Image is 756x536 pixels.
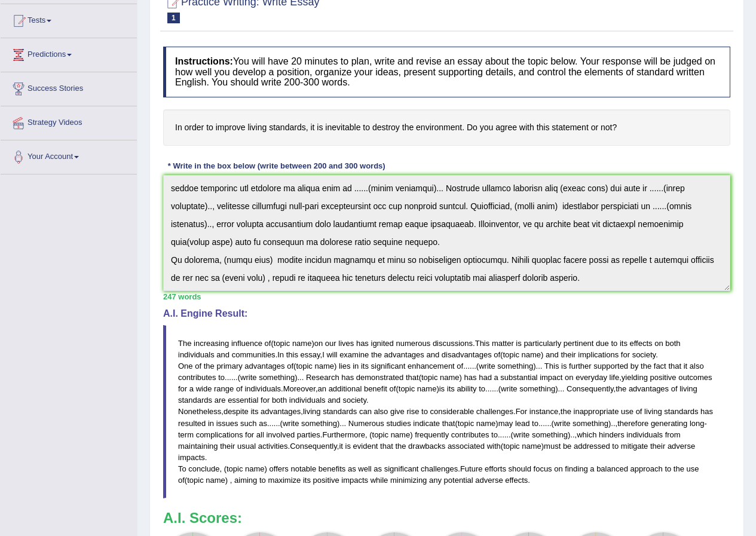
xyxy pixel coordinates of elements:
span: In [277,350,284,359]
span: additional [329,384,362,393]
span: the [674,464,684,473]
span: the [395,442,406,451]
span: Possible typo: you repeated a whitespace (did you mean: ) [413,430,415,439]
span: pertinent [564,339,594,348]
span: significant [384,464,419,473]
span: effects [505,476,528,485]
span: fact [654,362,666,370]
span: use [621,407,633,416]
span: use [687,464,699,473]
span: of [457,362,463,370]
span: Put a space after the comma, but not before the comma. (did you mean: ,) [230,476,232,485]
span: which [577,430,596,439]
span: Consider using the typographical ellipsis character here instead. (did you mean: …) [344,419,347,428]
span: essential [228,396,258,405]
span: offers [270,464,289,473]
span: impact [540,373,562,382]
div: 247 words [163,291,730,302]
span: Consider using the typographical ellipsis character here instead. (did you mean: …) [558,384,561,393]
span: impacts [178,453,205,462]
span: is [345,442,351,451]
span: wide [196,384,212,393]
span: society [342,396,366,405]
span: may [498,419,513,428]
span: associated [448,442,485,451]
span: maintaining [178,442,218,451]
span: the [641,362,651,370]
span: indicate [413,419,440,428]
span: on [654,339,663,348]
span: with [487,442,501,451]
span: due [596,339,609,348]
span: the [204,362,215,370]
span: This [475,339,490,348]
a: Your Account [1,140,137,170]
span: matter [492,339,514,348]
span: their [650,442,665,451]
span: and [546,350,559,359]
span: One [178,362,193,370]
span: benefits [319,464,346,473]
span: also [374,407,388,416]
span: write [283,419,299,428]
span: challenges [421,464,458,473]
span: To [178,464,186,473]
span: of [287,362,293,370]
span: its [620,339,628,348]
span: will [326,350,337,359]
a: Strategy Videos [1,106,137,136]
h4: A.I. Engine Result: [163,308,730,319]
span: disadvantages [442,350,492,359]
span: living [303,407,321,416]
span: positive [313,476,339,485]
span: such [240,419,256,428]
span: Consider using the typographical ellipsis character here instead. (did you mean: …) [536,362,538,370]
span: Consider using the typographical ellipsis character here instead. (did you mean: …) [299,373,302,382]
span: parties [297,430,320,439]
span: topic [274,339,290,348]
span: demonstrated [356,373,404,382]
span: from [665,430,681,439]
span: challenges [476,407,513,416]
span: aiming [234,476,257,485]
span: as [259,419,267,428]
span: a [494,373,498,382]
span: in [353,362,359,370]
span: influence [231,339,262,348]
span: has [356,339,369,348]
span: write [479,362,495,370]
span: to [611,339,617,348]
span: Two consecutive dots (did you mean: .) [611,419,613,428]
span: topic [187,476,203,485]
span: minimizing [390,476,427,485]
span: write [240,373,256,382]
span: Future [460,464,483,473]
span: to [532,419,538,428]
span: advantages [384,350,424,359]
span: that [442,419,455,428]
span: our [325,339,336,348]
div: * Write in the box below (write between 200 and 300 words) [163,161,390,172]
span: as [374,464,382,473]
span: Consider using the typographical ellipsis character here instead. (did you mean: …) [560,384,562,393]
span: usual [237,442,256,451]
span: of [636,407,642,416]
span: involved [266,430,295,439]
span: and [426,350,439,359]
span: any [429,476,442,485]
span: Research [306,373,339,382]
span: frequently [415,430,449,439]
span: This [544,362,559,370]
span: lead [515,419,530,428]
span: Furthermore [322,430,365,439]
span: on [314,339,323,348]
span: evident [353,442,378,451]
span: numerous [396,339,430,348]
span: Consider using the typographical ellipsis character here instead. (did you mean: …) [538,362,540,370]
span: has [700,407,713,416]
span: Possible typo: you repeated a whitespace (did you mean: ) [543,350,546,359]
span: that [406,373,419,382]
span: of [265,339,271,348]
span: while [371,476,388,485]
a: Success Stories [1,72,137,102]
